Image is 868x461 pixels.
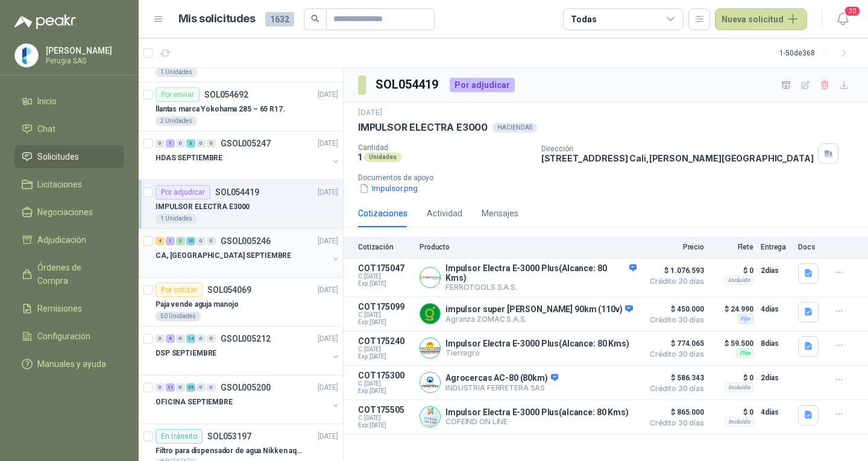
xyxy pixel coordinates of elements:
[644,302,704,316] span: $ 450.000
[376,75,440,94] h3: SOL054419
[197,334,206,343] div: 0
[318,382,338,394] p: [DATE]
[644,278,704,285] span: Crédito 30 días
[644,336,704,351] span: $ 774.065
[14,228,124,251] a: Adjudicación
[318,187,338,198] p: [DATE]
[139,180,343,229] a: Por adjudicarSOL054419[DATE] IMPULSOR ELECTRA E30001 Unidades
[166,334,175,343] div: 4
[318,431,338,442] p: [DATE]
[420,243,637,251] p: Producto
[15,44,38,67] img: Company Logo
[450,78,515,92] div: Por adjudicar
[186,383,195,392] div: 35
[221,334,271,343] p: GSOL005212
[156,237,165,245] div: 4
[358,387,412,395] span: Exp: [DATE]
[358,405,412,415] p: COT175505
[541,153,814,163] p: [STREET_ADDRESS] Cali , [PERSON_NAME][GEOGRAPHIC_DATA]
[197,383,206,392] div: 0
[221,237,271,245] p: GSOL005246
[711,302,753,316] p: $ 24.990
[358,182,419,195] button: Impulsor.png
[204,90,248,99] p: SOL054692
[186,237,195,245] div: 20
[46,46,121,55] p: [PERSON_NAME]
[761,336,791,351] p: 8 días
[427,207,462,220] div: Actividad
[318,236,338,247] p: [DATE]
[358,107,382,119] p: [DATE]
[644,405,704,419] span: $ 865.000
[37,233,86,246] span: Adjudicación
[176,237,185,245] div: 3
[156,234,341,272] a: 4 1 3 20 0 0 GSOL005246[DATE] CA, [GEOGRAPHIC_DATA] SEPTIEMBRE
[37,122,55,136] span: Chat
[358,353,412,360] span: Exp: [DATE]
[37,178,82,191] span: Licitaciones
[358,243,412,251] p: Cotización
[358,280,412,287] span: Exp: [DATE]
[445,339,629,348] p: Impulsor Electra E-3000 Plus(Alcance: 80 Kms)
[358,371,412,380] p: COT175300
[14,353,124,375] a: Manuales y ayuda
[37,302,82,315] span: Remisiones
[420,338,440,358] img: Company Logo
[37,357,106,371] span: Manuales y ayuda
[844,5,861,17] span: 20
[445,373,558,384] p: Agrocercas AC-80 (80km)
[156,67,197,77] div: 1 Unidades
[186,334,195,343] div: 14
[139,83,343,131] a: Por enviarSOL054692[DATE] llantas marca Yokohama 285 – 65 R17.2 Unidades
[725,417,753,427] div: Incluido
[364,152,401,162] div: Unidades
[761,243,791,251] p: Entrega
[221,139,271,148] p: GSOL005247
[318,89,338,101] p: [DATE]
[14,256,124,292] a: Órdenes de Compra
[644,316,704,324] span: Crédito 30 días
[207,139,216,148] div: 0
[445,263,637,283] p: Impulsor Electra E-3000 Plus(Alcance: 80 Kms)
[156,214,197,224] div: 1 Unidades
[156,383,165,392] div: 0
[711,371,753,385] p: $ 0
[445,315,633,324] p: Agranza ZOMAC S.A.S.
[798,243,822,251] p: Docs
[156,445,306,457] p: Filtro para dispensador de agua Nikken aqua pour deluxe
[358,346,412,353] span: C: [DATE]
[178,10,256,28] h1: Mis solicitudes
[445,283,637,292] p: FERROTOOLS S.A.S.
[156,331,341,370] a: 0 4 0 14 0 0 GSOL005212[DATE] DSP SEPTIEMBRE
[156,116,197,126] div: 2 Unidades
[156,152,222,164] p: HDAS SEPTIEMBRE
[156,380,341,419] a: 0 11 0 35 0 0 GSOL005200[DATE] OFICINA SEPTIEMBRE
[482,207,518,220] div: Mensajes
[197,139,206,148] div: 0
[711,336,753,351] p: $ 59.500
[186,139,195,148] div: 3
[318,138,338,149] p: [DATE]
[156,429,203,444] div: En tránsito
[14,173,124,196] a: Licitaciones
[358,319,412,326] span: Exp: [DATE]
[445,417,629,426] p: COFEIND ON LINE
[358,143,532,152] p: Cantidad
[737,314,753,324] div: Fijo
[207,334,216,343] div: 0
[176,139,185,148] div: 0
[197,237,206,245] div: 0
[761,302,791,316] p: 4 días
[14,201,124,224] a: Negociaciones
[358,152,362,162] p: 1
[156,348,216,359] p: DSP SEPTIEMBRE
[711,263,753,278] p: $ 0
[311,14,319,23] span: search
[832,8,854,30] button: 20
[156,201,250,213] p: IMPULSOR ELECTRA E3000
[318,333,338,345] p: [DATE]
[156,87,200,102] div: Por enviar
[644,371,704,385] span: $ 586.343
[37,261,113,287] span: Órdenes de Compra
[358,121,488,134] p: IMPULSOR ELECTRA E3000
